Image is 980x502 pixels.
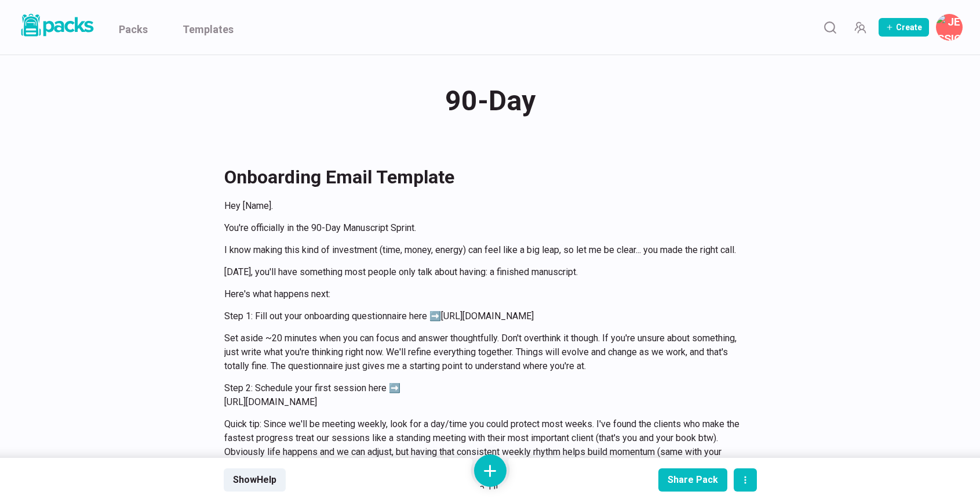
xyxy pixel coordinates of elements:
[445,78,535,124] span: 90-Day
[936,14,963,41] button: Jessica Noel
[224,309,742,323] p: Step 1: Fill out your onboarding questionnaire here ➡️[URL][DOMAIN_NAME]
[224,243,742,257] p: I know making this kind of investment (time, money, energy) can feel like a big leap, so let me b...
[224,265,742,279] p: [DATE], you'll have something most people only talk about having: a finished manuscript.
[224,381,742,409] p: Step 2: Schedule your first session here ➡️ [URL][DOMAIN_NAME]
[224,199,742,213] p: Hey [Name].
[734,468,757,492] button: actions
[224,468,286,492] button: ShowHelp
[668,474,718,485] div: Share Pack
[224,163,742,191] h2: Onboarding Email Template
[658,468,727,492] button: Share Pack
[17,12,96,39] img: Packs logo
[879,18,929,37] button: Create Pack
[818,16,841,39] button: Search
[848,16,872,39] button: Manage Team Invites
[224,287,742,301] p: Here's what happens next:
[224,221,742,235] p: You're officially in the 90-Day Manuscript Sprint.
[224,331,742,373] p: Set aside ~20 minutes when you can focus and answer thoughtfully. Don't overthink it though. If y...
[224,417,742,473] p: Quick tip: Since we'll be meeting weekly, look for a day/time you could protect most weeks. I've ...
[17,12,96,43] a: Packs logo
